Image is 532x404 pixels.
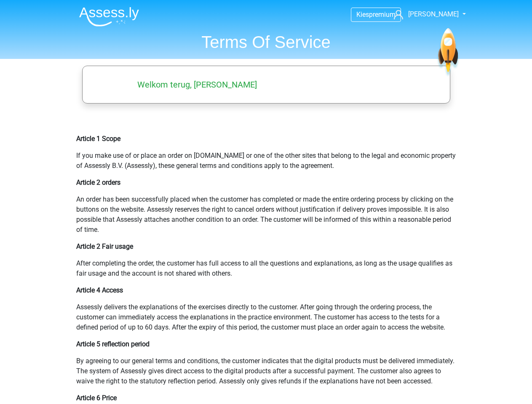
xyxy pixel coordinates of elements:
p: After completing the order, the customer has full access to all the questions and explanations, a... [76,258,456,279]
b: Article 2 Fair usage [76,242,133,250]
p: If you make use of or place an order on [DOMAIN_NAME] or one of the other sites that belong to th... [76,151,456,171]
span: [PERSON_NAME] [408,10,459,18]
img: Assessly [79,7,139,27]
b: Article 4 Access [76,286,123,294]
span: premium [369,11,396,19]
img: spaceship.7d73109d6933.svg [436,28,460,77]
a: Kiespremium [351,9,401,20]
b: Article 2 orders [76,178,120,186]
h1: Terms Of Service [72,32,460,52]
b: Article 6 Price [76,394,117,402]
h5: Welkom terug, [PERSON_NAME] [93,80,302,90]
p: Assessly delivers the explanations of the exercises directly to the customer. After going through... [76,302,456,332]
p: By agreeing to our general terms and conditions, the customer indicates that the digital products... [76,356,456,386]
b: Article 1 Scope [76,135,120,143]
span: Kies [356,11,369,19]
b: Article 5 reflection period [76,340,150,348]
p: An order has been successfully placed when the customer has completed or made the entire ordering... [76,194,456,235]
a: [PERSON_NAME] [390,9,460,19]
